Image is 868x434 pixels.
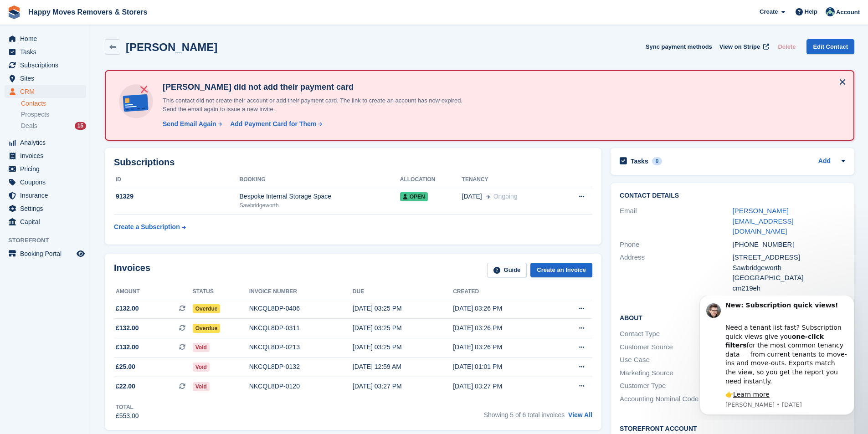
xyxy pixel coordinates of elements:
th: Allocation [400,173,462,187]
a: menu [5,202,86,215]
th: Tenancy [462,173,559,187]
div: [GEOGRAPHIC_DATA] [733,273,845,283]
div: cm219eh [733,283,845,294]
a: menu [5,59,86,71]
span: Void [193,363,210,372]
span: Overdue [193,304,221,313]
span: OPEN [400,192,428,201]
a: menu [5,163,86,175]
a: menu [5,85,86,98]
span: Overdue [193,324,221,333]
div: Send Email Again [163,119,216,129]
span: Create [760,7,778,16]
a: menu [5,189,86,202]
h2: Contact Details [620,192,845,199]
span: Storefront [8,236,91,245]
span: Account [836,8,860,17]
span: Deals [21,122,37,130]
span: Insurance [20,189,75,202]
a: Prospects [21,110,86,119]
th: Due [353,285,453,299]
div: Customer Type [620,381,732,391]
div: Add Payment Card for Them [230,119,316,129]
div: Marketing Source [620,368,732,378]
div: Sawbridgeworth [733,263,845,273]
span: Subscriptions [20,59,75,71]
span: Void [193,382,210,391]
img: no-card-linked-e7822e413c904bf8b177c4d89f31251c4716f9871600ec3ca5bfc59e148c83f4.svg [117,82,155,121]
h4: [PERSON_NAME] did not add their payment card [159,82,478,92]
div: NKCQL8DP-0213 [249,342,353,352]
button: Sync payment methods [646,39,712,54]
h2: About [620,313,845,322]
div: [DATE] 03:26 PM [453,323,553,333]
span: Tasks [20,46,75,58]
div: [DATE] 03:25 PM [353,304,453,313]
h2: Subscriptions [114,157,592,168]
span: Prospects [21,110,49,119]
h2: Storefront Account [620,424,845,433]
span: Showing 5 of 6 total invoices [484,411,565,419]
h2: Invoices [114,263,150,278]
div: Message content [40,5,162,104]
a: Learn more [47,95,84,102]
div: Contact Type [620,329,732,339]
a: View All [568,411,592,419]
div: [DATE] 03:26 PM [453,342,553,352]
th: Created [453,285,553,299]
a: [PERSON_NAME][EMAIL_ADDRESS][DOMAIN_NAME] [733,207,794,235]
div: [DATE] 03:27 PM [353,382,453,391]
a: Edit Contact [806,39,854,54]
p: This contact did not create their account or add their payment card. The link to create an accoun... [159,96,478,114]
span: Help [805,7,817,16]
div: [DATE] 03:26 PM [453,304,553,313]
span: Settings [20,202,75,215]
div: NKCQL8DP-0406 [249,304,353,313]
a: View on Stripe [716,39,771,54]
div: [DATE] 12:59 AM [353,362,453,372]
span: Home [20,32,75,45]
span: Pricing [20,163,75,175]
img: Profile image for Steven [21,8,35,22]
span: £132.00 [116,342,139,352]
p: Message from Steven, sent 1w ago [40,105,162,113]
th: Booking [240,173,400,187]
div: Bespoke Internal Storage Space [240,192,400,201]
div: NKCQL8DP-0120 [249,382,353,391]
div: [DATE] 01:01 PM [453,362,553,372]
th: Amount [114,285,193,299]
iframe: Intercom notifications message [686,296,868,420]
a: menu [5,176,86,189]
div: NKCQL8DP-0311 [249,323,353,333]
div: 15 [75,122,86,130]
div: Sawbridgeworth [240,201,400,209]
span: Ongoing [493,193,518,200]
a: menu [5,72,86,85]
div: Use Case [620,355,732,365]
a: menu [5,136,86,149]
img: Admin [826,7,835,16]
th: Status [193,285,249,299]
span: Booking Portal [20,247,75,260]
span: £22.00 [116,382,135,391]
h2: Tasks [631,157,648,165]
div: [DATE] 03:25 PM [353,323,453,333]
div: Address [620,252,732,293]
div: [DATE] 03:25 PM [353,342,453,352]
a: Happy Moves Removers & Storers [25,5,151,20]
div: 91329 [114,192,240,201]
b: New: Subscription quick views! [40,6,152,13]
a: menu [5,149,86,162]
span: Analytics [20,136,75,149]
span: Capital [20,215,75,228]
span: £132.00 [116,323,139,333]
div: Email [620,206,732,237]
div: £553.00 [116,411,139,421]
span: [DATE] [462,192,482,201]
a: menu [5,215,86,228]
span: Coupons [20,176,75,189]
a: Create an Invoice [530,263,592,278]
div: Accounting Nominal Code [620,394,732,404]
a: Add Payment Card for Them [226,119,323,129]
span: £132.00 [116,304,139,313]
